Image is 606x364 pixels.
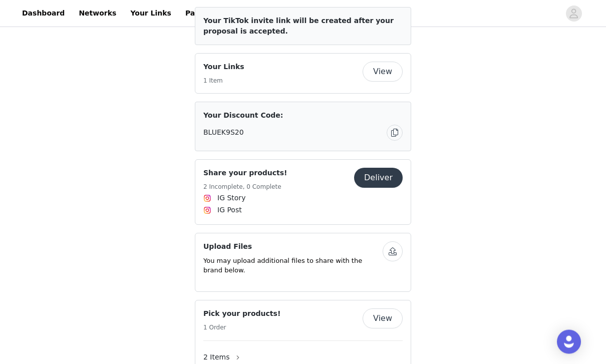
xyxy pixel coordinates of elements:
span: 2 Items [203,352,230,363]
a: Your Links [124,2,177,25]
button: Deliver [354,168,403,188]
img: Instagram Icon [203,195,211,203]
h4: Upload Files [203,242,383,252]
a: Networks [73,2,122,25]
h4: Share your products! [203,168,287,179]
h4: Your Links [203,62,244,73]
img: Instagram Icon [203,207,211,215]
div: avatar [569,6,578,22]
span: IG Story [217,193,245,204]
a: Payouts [179,2,223,25]
h4: Pick your products! [203,309,280,319]
div: Open Intercom Messenger [557,330,581,354]
p: You may upload additional files to share with the brand below. [203,256,383,276]
h5: 2 Incomplete, 0 Complete [203,183,287,192]
span: BLUEK9S20 [203,128,244,138]
h5: 1 Item [203,77,244,86]
h5: 1 Order [203,323,280,332]
span: Your Discount Code: [203,111,283,121]
button: View [363,62,403,82]
span: IG Post [217,205,242,216]
span: Your TikTok invite link will be created after your proposal is accepted. [203,17,394,36]
div: Share your products! [195,160,411,225]
a: Dashboard [16,2,71,25]
button: View [363,309,403,329]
